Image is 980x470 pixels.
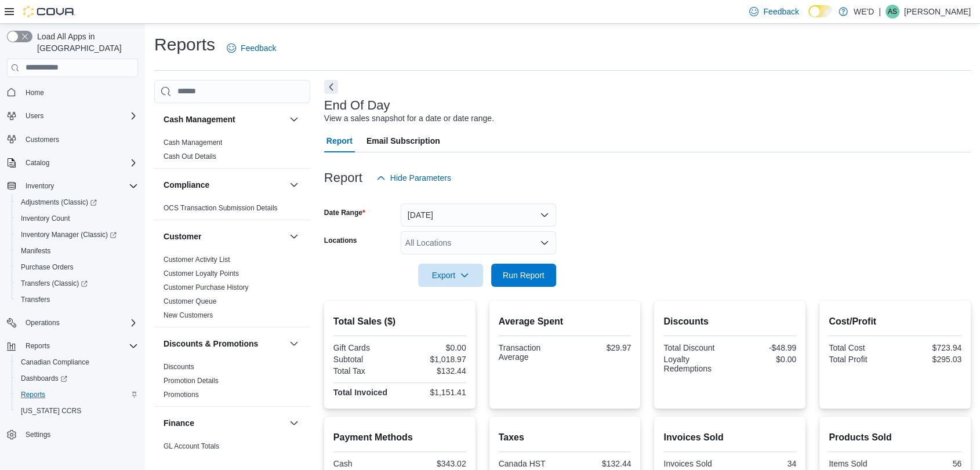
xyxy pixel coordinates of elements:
div: Discounts & Promotions [154,360,310,406]
span: Discounts [164,362,194,371]
span: Settings [21,427,138,442]
a: GL Account Totals [164,442,219,450]
button: Reports [21,339,55,353]
button: Open list of options [540,238,549,247]
label: Locations [324,236,357,245]
a: Customer Purchase History [164,283,249,292]
span: Purchase Orders [21,263,74,272]
span: Feedback [763,6,798,17]
button: Operations [2,315,143,331]
a: Inventory Manager (Classic) [12,227,143,243]
span: Users [26,111,43,121]
h3: Cash Management [164,114,235,125]
span: Export [425,264,476,287]
a: OCS Transaction Submission Details [164,204,278,212]
button: Discounts & Promotions [164,338,285,349]
a: Dashboards [12,370,143,387]
span: Customer Activity List [164,255,230,264]
div: $132.44 [567,459,631,468]
span: Cash Out Details [164,152,216,161]
span: GL Transactions [164,456,214,465]
span: Transfers (Classic) [21,279,88,288]
div: Gift Cards [333,343,397,352]
div: Total Tax [333,366,397,376]
button: Run Report [491,264,556,287]
button: Discounts & Promotions [287,337,301,351]
span: Promotion Details [164,376,219,385]
a: Promotions [164,391,199,399]
span: Reports [26,341,50,351]
h2: Products Sold [829,431,961,445]
span: Promotions [164,390,199,399]
div: Subtotal [333,355,397,364]
p: [PERSON_NAME] [904,5,971,19]
button: Cash Management [287,112,301,126]
div: $723.94 [898,343,961,352]
button: Export [418,264,483,287]
button: Hide Parameters [372,166,456,190]
div: Cash Management [154,136,310,168]
span: OCS Transaction Submission Details [164,203,278,213]
button: Finance [287,416,301,430]
div: Customer [154,253,310,327]
div: Transaction Average [499,343,562,362]
div: Loyalty Redemptions [663,355,727,373]
div: $29.97 [567,343,631,352]
a: Customer Queue [164,297,216,305]
h2: Payment Methods [333,431,466,445]
span: Manifests [16,244,138,258]
input: Dark Mode [808,5,833,17]
span: Operations [26,318,60,327]
div: View a sales snapshot for a date or date range. [324,112,494,125]
button: Canadian Compliance [12,354,143,370]
button: Inventory Count [12,210,143,227]
button: Users [21,109,48,123]
button: [US_STATE] CCRS [12,403,143,419]
span: Catalog [26,158,49,167]
a: Adjustments (Classic) [12,194,143,210]
div: 56 [898,459,961,468]
a: Inventory Manager (Classic) [16,228,121,242]
a: Customer Activity List [164,256,230,264]
button: Compliance [287,178,301,192]
h2: Average Spent [499,315,631,329]
a: Canadian Compliance [16,355,94,369]
div: Canada HST [499,459,562,468]
h3: End Of Day [324,99,390,112]
a: Promotion Details [164,377,219,385]
h3: Compliance [164,179,209,191]
h3: Finance [164,417,194,429]
span: AS [888,5,897,19]
span: Reports [21,339,138,353]
div: $343.02 [402,459,466,468]
h2: Taxes [499,431,631,445]
span: Adjustments (Classic) [16,195,138,209]
span: Dashboards [21,374,67,383]
label: Date Range [324,208,365,217]
button: Settings [2,426,143,443]
span: Customer Loyalty Points [164,269,239,278]
span: Customers [26,135,59,144]
span: Operations [21,316,138,330]
h2: Discounts [663,315,796,329]
button: Cash Management [164,114,285,125]
a: Settings [21,428,55,442]
button: Inventory [21,179,59,193]
div: $0.00 [732,355,796,364]
button: [DATE] [401,203,556,227]
h3: Customer [164,231,201,242]
div: Aleks Stam [885,5,899,19]
span: Transfers (Classic) [16,276,138,290]
button: Users [2,108,143,124]
a: New Customers [164,311,213,319]
button: Operations [21,316,64,330]
span: Canadian Compliance [16,355,138,369]
span: Report [326,129,353,152]
h2: Total Sales ($) [333,315,466,329]
div: -$48.99 [732,343,796,352]
button: Reports [2,338,143,354]
a: Manifests [16,244,55,258]
button: Catalog [2,155,143,171]
span: Reports [21,390,45,399]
